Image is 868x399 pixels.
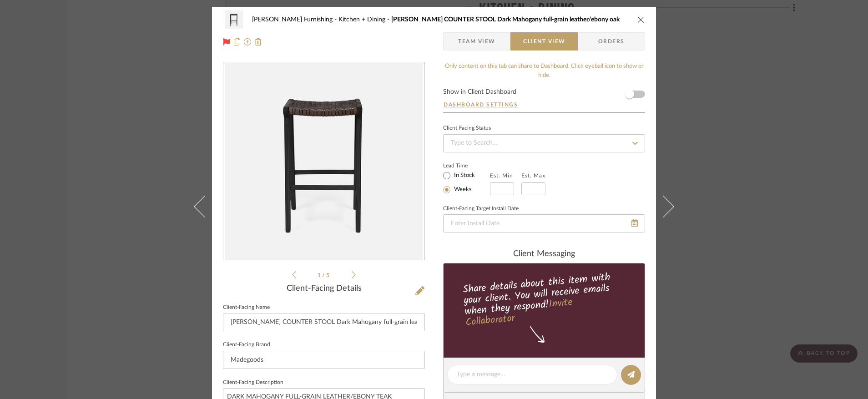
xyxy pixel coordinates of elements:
[223,284,425,294] div: Client-Facing Details
[490,172,513,179] label: Est. Min
[223,10,245,29] img: 24a8f2cf-5c29-4dc3-8d69-65c4a295427b_48x40.jpg
[252,16,338,23] span: [PERSON_NAME] Furnishing
[338,16,391,23] span: Kitchen + Dining
[443,134,645,152] input: Type to Search…
[588,32,635,51] span: Orders
[521,172,545,179] label: Est. Max
[458,32,495,51] span: Team View
[225,63,423,260] img: 24a8f2cf-5c29-4dc3-8d69-65c4a295427b_436x436.jpg
[443,126,491,131] div: Client-Facing Status
[443,207,519,211] label: Client-Facing Target Install Date
[223,380,283,385] label: Client-Facing Description
[443,162,490,170] label: Lead Time
[442,269,646,330] div: Share details about this item with your client. You will receive emails when they respond!
[223,313,425,331] input: Enter Client-Facing Item Name
[443,214,645,232] input: Enter Install Date
[443,249,645,259] div: client Messaging
[223,305,270,310] label: Client-Facing Name
[391,16,620,23] span: [PERSON_NAME] COUNTER STOOL Dark Mahogany full-grain leather/ebony oak
[523,32,565,51] span: Client View
[452,186,472,194] label: Weeks
[255,38,262,45] img: Remove from project
[443,170,490,195] mat-radio-group: Select item type
[223,63,424,260] div: 0
[322,273,326,278] span: /
[637,15,645,24] button: close
[443,101,518,109] button: Dashboard Settings
[443,62,645,80] div: Only content on this tab can share to Dashboard. Click eyeball icon to show or hide.
[452,172,475,180] label: In Stock
[318,273,322,278] span: 1
[326,273,331,278] span: 5
[223,343,270,347] label: Client-Facing Brand
[223,351,425,369] input: Enter Client-Facing Brand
